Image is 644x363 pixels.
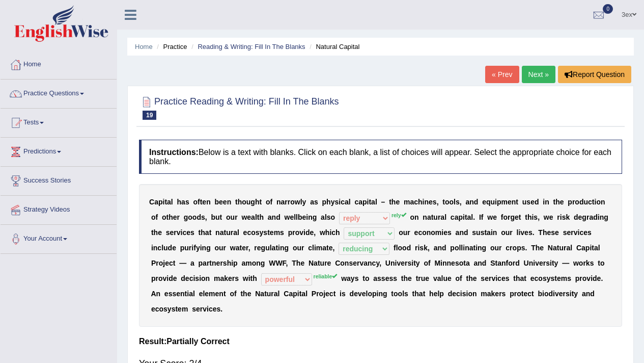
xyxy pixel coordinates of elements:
b: y [331,198,335,206]
b: . [473,213,475,221]
b: n [493,228,497,237]
b: p [322,198,327,206]
b: a [220,228,224,237]
b: s [562,213,566,221]
b: o [151,213,156,221]
b: g [582,213,586,221]
b: e [583,228,587,237]
b: r [557,213,559,221]
b: o [188,213,192,221]
b: t [223,228,226,237]
b: e [560,198,564,206]
b: d [574,213,578,221]
b: i [162,198,164,206]
b: t [431,213,434,221]
b: p [158,198,163,206]
b: n [512,198,516,206]
b: t [166,213,169,221]
sup: rely [391,212,406,218]
b: a [233,228,237,237]
b: n [276,198,281,206]
b: a [465,198,469,206]
b: u [215,213,220,221]
b: i [303,228,305,237]
b: o [399,228,403,237]
b: d [579,198,584,206]
b: u [433,213,438,221]
a: Home [1,50,117,76]
b: . [533,228,535,237]
b: i [423,198,425,206]
b: g [184,213,188,221]
b: r [292,228,295,237]
b: r [571,228,573,237]
b: u [231,213,235,221]
b: s [185,198,189,206]
b: q [486,198,491,206]
b: e [578,213,582,221]
b: r [510,228,512,237]
b: e [202,198,206,206]
b: l [325,213,327,221]
b: n [227,198,232,206]
b: n [414,213,419,221]
b: h [543,228,547,237]
b: l [349,198,351,206]
b: h [326,198,331,206]
b: u [583,198,588,206]
b: g [604,213,608,221]
a: Strategy Videos [1,196,117,221]
b: h [391,198,396,206]
b: l [375,198,377,206]
b: y [260,228,264,237]
b: n [601,198,605,206]
b: s [166,228,170,237]
b: o [503,213,508,221]
b: s [327,213,331,221]
b: s [563,228,567,237]
b: r [572,198,575,206]
b: h [418,198,423,206]
b: t [257,213,260,221]
b: o [445,198,450,206]
b: s [481,228,485,237]
b: a [321,213,325,221]
b: Instructions: [149,148,199,157]
a: Home [135,43,153,50]
b: r [235,213,237,221]
b: d [197,213,201,221]
b: i [491,228,493,237]
b: i [531,213,534,221]
b: i [543,198,545,206]
b: v [177,228,181,237]
b: , [437,198,439,206]
b: m [404,198,410,206]
b: l [471,213,473,221]
b: d [593,213,598,221]
li: Natural Capital [307,42,359,51]
b: b [211,213,215,221]
b: c [247,228,251,237]
b: e [482,198,486,206]
b: f [501,213,503,221]
b: e [302,213,306,221]
b: h [325,228,330,237]
b: h [527,213,532,221]
b: u [522,198,527,206]
b: v [520,228,524,237]
b: , [538,213,540,221]
b: , [314,228,316,237]
b: v [574,228,578,237]
b: n [459,228,464,237]
b: p [288,228,293,237]
b: c [354,198,358,206]
b: r [177,213,180,221]
b: s [314,198,318,206]
b: t [389,198,391,206]
b: o [295,228,300,237]
b: h [238,198,242,206]
b: d [276,213,281,221]
b: c [588,198,592,206]
b: c [418,228,422,237]
b: h [177,198,182,206]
